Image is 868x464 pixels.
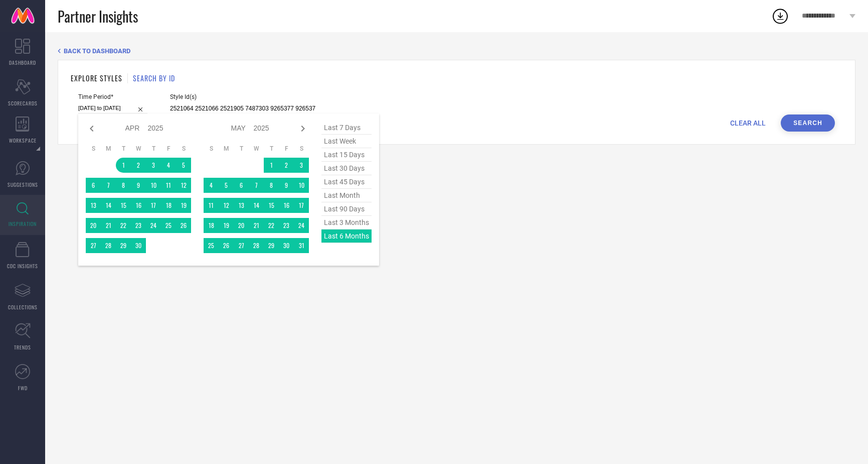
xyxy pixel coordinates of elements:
[116,178,131,193] td: Tue Apr 08 2025
[219,238,234,253] td: Mon May 26 2025
[264,145,279,153] th: Thursday
[219,218,234,233] td: Mon May 19 2025
[101,178,116,193] td: Mon Apr 07 2025
[279,198,294,213] td: Fri May 16 2025
[161,145,176,153] th: Friday
[264,198,279,213] td: Thu May 15 2025
[321,135,372,148] span: last week
[321,162,372,175] span: last 30 days
[131,178,146,193] td: Wed Apr 09 2025
[294,158,309,173] td: Sat May 03 2025
[321,121,372,135] span: last 7 days
[9,220,37,227] span: INSPIRATION
[176,178,191,193] td: Sat Apr 12 2025
[176,145,191,153] th: Saturday
[294,238,309,253] td: Sat May 31 2025
[781,114,835,132] button: Search
[78,103,147,113] input: Select time period
[7,262,38,270] span: CDC INSIGHTS
[101,145,116,153] th: Monday
[279,238,294,253] td: Fri May 30 2025
[297,123,309,135] div: Next month
[204,145,219,153] th: Sunday
[86,178,101,193] td: Sun Apr 06 2025
[101,198,116,213] td: Mon Apr 14 2025
[161,158,176,173] td: Fri Apr 04 2025
[234,218,249,233] td: Tue May 20 2025
[219,178,234,193] td: Mon May 05 2025
[279,178,294,193] td: Fri May 09 2025
[64,47,130,55] span: BACK TO DASHBOARD
[146,198,161,213] td: Thu Apr 17 2025
[321,202,372,216] span: last 90 days
[116,238,131,253] td: Tue Apr 29 2025
[249,198,264,213] td: Wed May 14 2025
[116,218,131,233] td: Tue Apr 22 2025
[18,384,28,392] span: FWD
[204,238,219,253] td: Sun May 25 2025
[321,175,372,189] span: last 45 days
[161,218,176,233] td: Fri Apr 25 2025
[146,178,161,193] td: Thu Apr 10 2025
[146,158,161,173] td: Thu Apr 03 2025
[58,6,138,27] span: Partner Insights
[219,198,234,213] td: Mon May 12 2025
[86,145,101,153] th: Sunday
[161,198,176,213] td: Fri Apr 18 2025
[279,218,294,233] td: Fri May 23 2025
[294,178,309,193] td: Sat May 10 2025
[101,238,116,253] td: Mon Apr 28 2025
[131,158,146,173] td: Wed Apr 02 2025
[249,178,264,193] td: Wed May 07 2025
[176,198,191,213] td: Sat Apr 19 2025
[730,119,766,127] span: CLEAR ALL
[204,198,219,213] td: Sun May 11 2025
[321,189,372,202] span: last month
[176,158,191,173] td: Sat Apr 05 2025
[8,181,38,188] span: SUGGESTIONS
[131,238,146,253] td: Wed Apr 30 2025
[219,145,234,153] th: Monday
[116,145,131,153] th: Tuesday
[279,145,294,153] th: Friday
[131,198,146,213] td: Wed Apr 16 2025
[131,218,146,233] td: Wed Apr 23 2025
[264,178,279,193] td: Thu May 08 2025
[294,198,309,213] td: Sat May 17 2025
[249,238,264,253] td: Wed May 28 2025
[146,145,161,153] th: Thursday
[234,198,249,213] td: Tue May 13 2025
[78,93,147,100] span: Time Period*
[116,198,131,213] td: Tue Apr 15 2025
[8,303,38,311] span: COLLECTIONS
[234,178,249,193] td: Tue May 06 2025
[86,198,101,213] td: Sun Apr 13 2025
[264,238,279,253] td: Thu May 29 2025
[176,218,191,233] td: Sat Apr 26 2025
[131,145,146,153] th: Wednesday
[86,238,101,253] td: Sun Apr 27 2025
[146,218,161,233] td: Thu Apr 24 2025
[294,218,309,233] td: Sat May 24 2025
[101,218,116,233] td: Mon Apr 21 2025
[321,216,372,229] span: last 3 months
[86,123,98,135] div: Previous month
[264,218,279,233] td: Thu May 22 2025
[264,158,279,173] td: Thu May 01 2025
[170,103,315,114] input: Enter comma separated style ids e.g. 12345, 67890
[279,158,294,173] td: Fri May 02 2025
[58,47,855,55] div: Back TO Dashboard
[8,99,38,107] span: SCORECARDS
[116,158,131,173] td: Tue Apr 01 2025
[9,59,36,66] span: DASHBOARD
[321,148,372,162] span: last 15 days
[234,145,249,153] th: Tuesday
[204,218,219,233] td: Sun May 18 2025
[249,145,264,153] th: Wednesday
[204,178,219,193] td: Sun May 04 2025
[249,218,264,233] td: Wed May 21 2025
[161,178,176,193] td: Fri Apr 11 2025
[71,73,122,83] h1: EXPLORE STYLES
[14,343,31,351] span: TRENDS
[133,73,175,83] h1: SEARCH BY ID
